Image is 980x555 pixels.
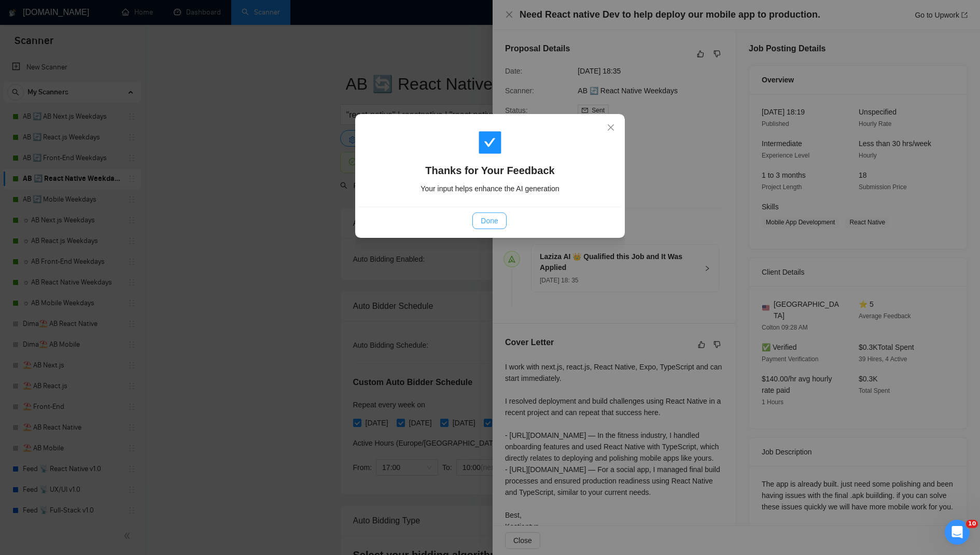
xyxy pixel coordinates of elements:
span: 10 [966,520,978,528]
h4: Thanks for Your Feedback [371,163,609,178]
span: Your input helps enhance the AI generation [421,184,559,193]
span: close [607,123,615,132]
span: Done [481,215,498,226]
iframe: Intercom live chat [945,520,970,545]
button: Done [472,212,506,229]
button: Close [597,114,625,142]
span: check-square [478,130,502,155]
